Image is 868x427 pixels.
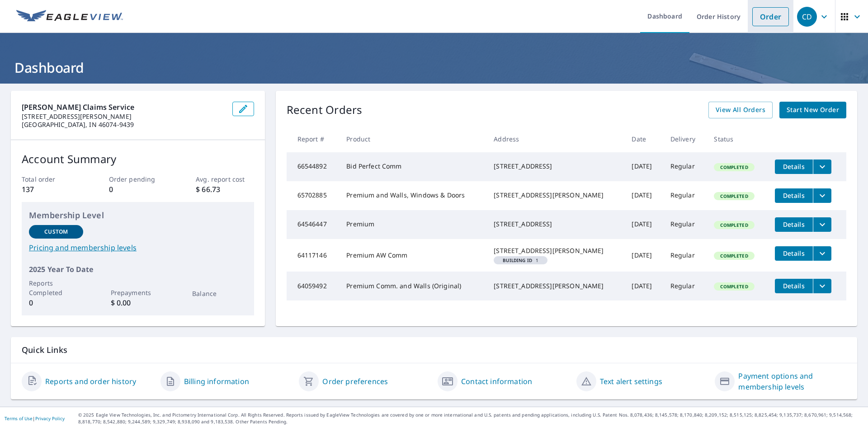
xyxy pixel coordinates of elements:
[780,191,807,200] span: Details
[486,126,624,152] th: Address
[29,242,247,253] a: Pricing and membership levels
[287,210,340,239] td: 64546447
[813,246,831,261] button: filesDropdownBtn-64117146
[339,210,486,239] td: Premium
[708,102,773,118] a: View All Orders
[707,126,768,152] th: Status
[624,210,663,239] td: [DATE]
[287,126,340,152] th: Report #
[494,246,617,255] div: [STREET_ADDRESS][PERSON_NAME]
[196,184,254,195] p: $ 66.73
[813,279,831,293] button: filesDropdownBtn-64059492
[624,126,663,152] th: Date
[22,151,254,167] p: Account Summary
[663,181,707,210] td: Regular
[16,10,123,23] img: EV Logo
[109,174,167,184] p: Order pending
[780,162,807,171] span: Details
[29,278,83,297] p: Reports Completed
[715,253,753,259] span: Completed
[494,220,617,229] div: [STREET_ADDRESS]
[339,239,486,272] td: Premium AW Comm
[663,239,707,272] td: Regular
[29,297,83,308] p: 0
[716,104,765,116] span: View All Orders
[497,258,544,263] span: 1
[5,415,33,422] a: Terms of Use
[109,184,167,195] p: 0
[715,193,753,199] span: Completed
[494,282,617,291] div: [STREET_ADDRESS][PERSON_NAME]
[813,160,831,174] button: filesDropdownBtn-66544892
[22,344,846,356] p: Quick Links
[780,220,807,229] span: Details
[780,282,807,290] span: Details
[779,102,846,118] a: Start New Order
[663,210,707,239] td: Regular
[715,222,753,228] span: Completed
[287,152,340,181] td: 66544892
[775,217,813,232] button: detailsBtn-64546447
[775,279,813,293] button: detailsBtn-64059492
[111,288,165,297] p: Prepayments
[192,289,246,298] p: Balance
[196,174,254,184] p: Avg. report cost
[600,376,662,387] a: Text alert settings
[78,412,863,425] p: © 2025 Eagle View Technologies, Inc. and Pictometry International Corp. All Rights Reserved. Repo...
[494,191,617,200] div: [STREET_ADDRESS][PERSON_NAME]
[35,415,65,422] a: Privacy Policy
[787,104,839,116] span: Start New Order
[624,152,663,181] td: [DATE]
[775,246,813,261] button: detailsBtn-64117146
[184,376,249,387] a: Billing information
[22,184,80,195] p: 137
[29,264,247,275] p: 2025 Year To Date
[663,126,707,152] th: Delivery
[461,376,532,387] a: Contact information
[339,181,486,210] td: Premium and Walls, Windows & Doors
[45,376,136,387] a: Reports and order history
[775,188,813,203] button: detailsBtn-65702885
[287,272,340,300] td: 64059492
[22,121,225,129] p: [GEOGRAPHIC_DATA], IN 46074-9439
[5,416,65,421] p: |
[624,239,663,272] td: [DATE]
[780,249,807,258] span: Details
[797,7,817,27] div: CD
[287,102,363,118] p: Recent Orders
[11,58,857,77] h1: Dashboard
[663,272,707,300] td: Regular
[339,152,486,181] td: Bid Perfect Comm
[738,371,846,392] a: Payment options and membership levels
[503,258,532,263] em: Building ID
[813,217,831,232] button: filesDropdownBtn-64546447
[339,272,486,300] td: Premium Comm. and Walls (Original)
[494,162,617,171] div: [STREET_ADDRESS]
[624,181,663,210] td: [DATE]
[22,102,225,113] p: [PERSON_NAME] Claims Service
[22,113,225,121] p: [STREET_ADDRESS][PERSON_NAME]
[624,272,663,300] td: [DATE]
[44,228,68,236] p: Custom
[322,376,388,387] a: Order preferences
[715,283,753,290] span: Completed
[775,160,813,174] button: detailsBtn-66544892
[22,174,80,184] p: Total order
[813,188,831,203] button: filesDropdownBtn-65702885
[752,7,789,26] a: Order
[287,239,340,272] td: 64117146
[339,126,486,152] th: Product
[29,209,247,221] p: Membership Level
[715,164,753,170] span: Completed
[111,297,165,308] p: $ 0.00
[663,152,707,181] td: Regular
[287,181,340,210] td: 65702885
